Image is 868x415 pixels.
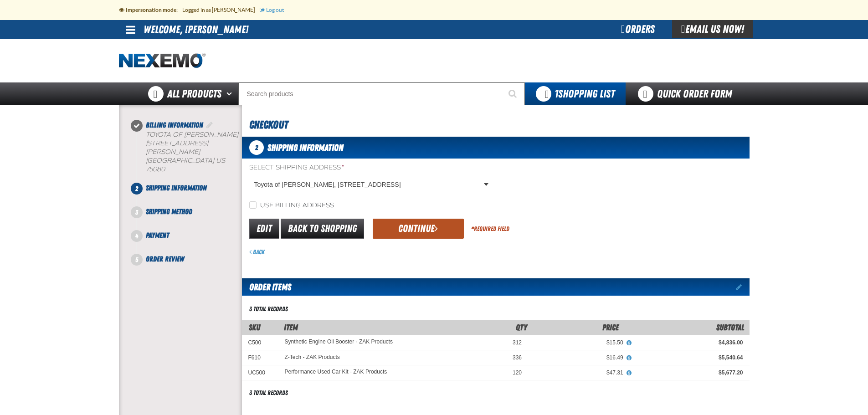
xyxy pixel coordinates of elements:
img: Nexemo logo [119,53,205,69]
li: Impersonation mode: [119,2,182,18]
span: Shopping List [555,87,615,100]
div: Orders [604,20,672,38]
span: Toyota of [PERSON_NAME], [STREET_ADDRESS] [254,180,482,190]
a: Synthetic Engine Oil Booster - ZAK Products [285,339,393,345]
span: Billing Information [146,121,203,129]
a: Home [119,53,205,69]
a: Log out [260,7,284,13]
button: Open All Products pages [223,82,238,105]
span: Shipping Information [267,142,344,153]
span: Order Review [146,255,184,263]
div: $5,677.20 [636,369,743,376]
span: 336 [513,354,522,361]
li: Shipping Method. Step 3 of 5. Not Completed [137,206,242,230]
input: Use billing address [249,201,257,209]
a: SKU [249,323,260,332]
strong: 1 [555,87,558,100]
h2: Order Items [242,278,291,296]
span: 3 [131,206,143,218]
span: Shipping Information [146,184,207,192]
span: [PERSON_NAME] [146,148,200,156]
span: 2 [249,140,264,155]
li: Logged in as [PERSON_NAME] [182,2,260,18]
span: Shipping Method [146,207,192,216]
button: Start Searching [502,82,525,105]
td: UC500 [242,365,278,380]
div: Email Us Now! [672,20,753,38]
button: View All Prices for Synthetic Engine Oil Booster - ZAK Products [623,339,635,347]
a: Back [249,248,265,256]
div: Required Field [471,225,509,233]
button: You have 1 Shopping List. Open to view details [525,82,626,105]
span: 2 [131,183,143,195]
div: $4,836.00 [636,339,743,346]
button: View All Prices for Z-Tech - ZAK Products [623,354,635,362]
div: $5,540.64 [636,354,743,361]
span: Subtotal [716,323,744,332]
span: Qty [516,323,527,332]
a: Back to Shopping [281,219,364,239]
a: Edit [249,219,279,239]
div: $47.31 [534,369,623,376]
a: Edit Billing Information [205,121,214,129]
a: Z-Tech - ZAK Products [285,354,340,360]
button: View All Prices for Performance Used Car Kit - ZAK Products [623,369,635,377]
span: Checkout [249,118,288,131]
span: Payment [146,231,169,240]
div: 3 total records [249,305,288,313]
div: $15.50 [534,339,623,346]
span: 5 [131,254,143,266]
a: Performance Used Car Kit - ZAK Products [285,369,387,375]
span: 120 [513,369,522,376]
span: All Products [167,86,221,102]
li: Order Review. Step 5 of 5. Not Completed [137,254,242,265]
li: Welcome, [PERSON_NAME] [144,20,248,39]
span: Toyota of [PERSON_NAME] [146,131,238,138]
span: US [216,157,225,164]
button: Continue [373,219,464,239]
nav: Checkout steps. Current step is Shipping Information. Step 2 of 5 [130,120,242,265]
input: Search [238,82,525,105]
div: 3 total records [249,389,288,397]
span: Price [602,323,619,332]
span: [STREET_ADDRESS] [146,139,208,147]
td: F610 [242,350,278,365]
div: $16.49 [534,354,623,361]
td: C500 [242,335,278,350]
li: Billing Information. Step 1 of 5. Completed [137,120,242,183]
span: 4 [131,230,143,242]
span: 312 [513,339,522,346]
li: Shipping Information. Step 2 of 5. Not Completed [137,183,242,206]
li: Payment. Step 4 of 5. Not Completed [137,230,242,254]
label: Select Shipping Address [249,164,492,172]
label: Use billing address [249,201,334,210]
span: Item [284,323,298,332]
span: [GEOGRAPHIC_DATA] [146,157,214,164]
a: Quick Order Form [626,82,749,105]
bdo: 75080 [146,165,165,173]
a: Edit items [736,284,750,290]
